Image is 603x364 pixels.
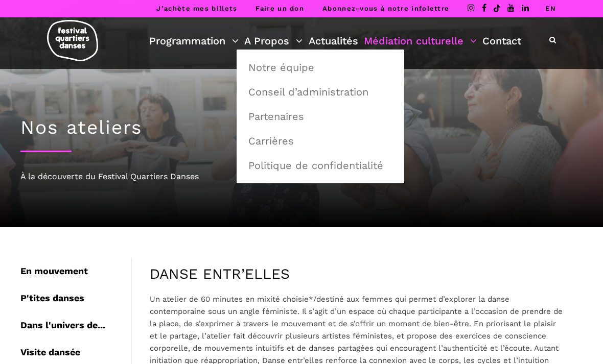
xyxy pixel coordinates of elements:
[47,20,98,61] img: logo-fqd-med
[482,32,521,50] a: Contact
[156,5,237,12] a: J’achète mes billets
[242,129,399,153] a: Carrières
[242,56,399,79] a: Notre équipe
[20,116,583,139] h1: Nos ateliers
[242,154,399,177] a: Politique de confidentialité
[545,5,556,12] a: EN
[244,32,303,50] a: A Propos
[242,105,399,128] a: Partenaires
[149,32,239,50] a: Programmation
[20,170,583,183] div: À la découverte du Festival Quartiers Danses
[150,265,565,283] h4: DANSE ENTR’ELLES
[322,5,449,12] a: Abonnez-vous à notre infolettre
[242,80,399,104] a: Conseil d’administration
[309,32,358,50] a: Actualités
[20,285,131,312] div: P'tites danses
[20,312,131,339] div: Dans l'univers de...
[256,5,304,12] a: Faire un don
[364,32,477,50] a: Médiation culturelle
[20,258,131,285] div: En mouvement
